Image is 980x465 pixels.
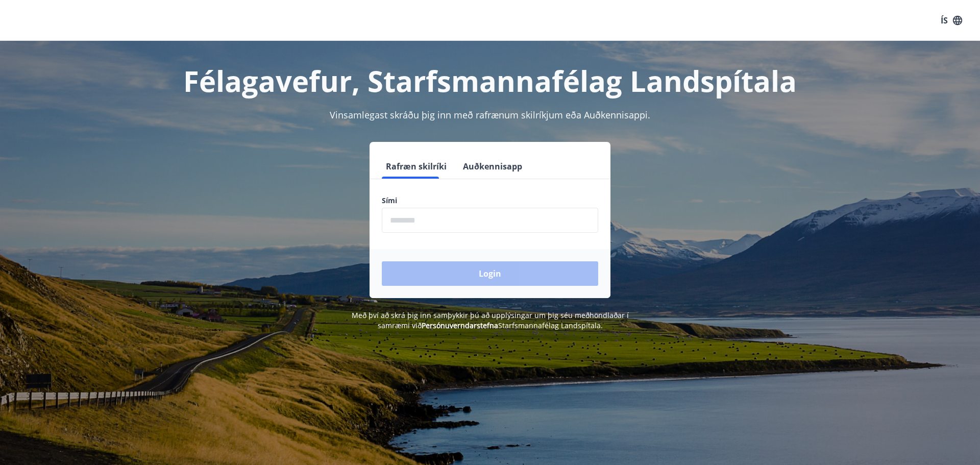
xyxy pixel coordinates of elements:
span: Með því að skrá þig inn samþykkir þú að upplýsingar um þig séu meðhöndlaðar í samræmi við Starfsm... [352,310,629,330]
a: Persónuverndarstefna [422,321,498,330]
button: ÍS [935,11,968,30]
button: Rafræn skilríki [382,154,451,179]
button: Auðkennisapp [459,154,526,179]
h1: Félagavefur, Starfsmannafélag Landspítala [135,61,845,100]
label: Sími [382,195,598,206]
span: Vinsamlegast skráðu þig inn með rafrænum skilríkjum eða Auðkennisappi. [330,109,650,121]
